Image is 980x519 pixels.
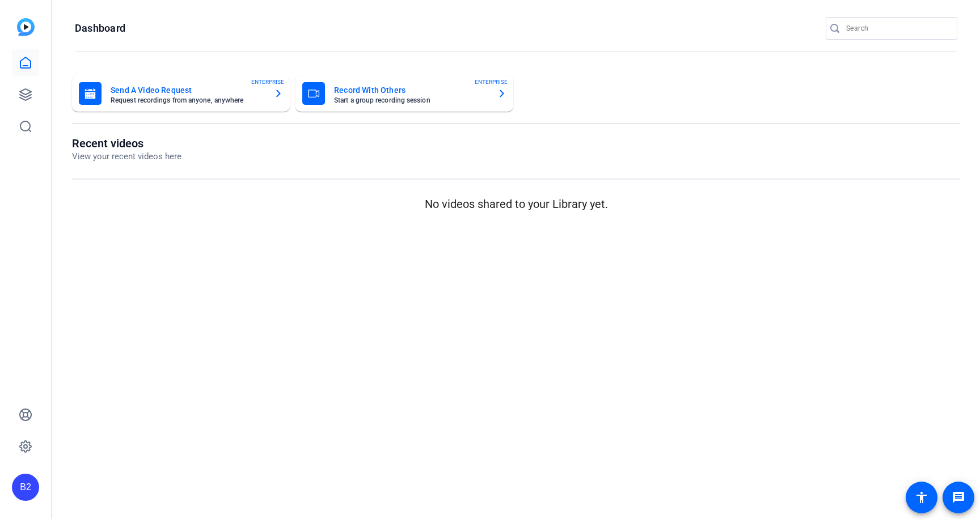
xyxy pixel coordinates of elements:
mat-card-title: Record With Others [334,83,488,97]
span: ENTERPRISE [475,78,508,86]
button: Record With OthersStart a group recording sessionENTERPRISE [295,75,513,112]
div: B2 [12,474,39,501]
mat-card-subtitle: Request recordings from anyone, anywhere [111,97,265,104]
mat-icon: accessibility [915,491,928,504]
p: View your recent videos here [72,150,181,163]
mat-card-title: Send A Video Request [111,83,265,97]
p: No videos shared to your Library yet. [72,195,960,212]
span: ENTERPRISE [251,78,284,86]
input: Search [846,22,948,35]
img: blue-gradient.svg [17,18,35,36]
mat-icon: message [952,491,965,504]
mat-card-subtitle: Start a group recording session [334,97,488,104]
button: Send A Video RequestRequest recordings from anyone, anywhereENTERPRISE [72,75,290,112]
h1: Recent videos [72,137,181,150]
h1: Dashboard [75,22,125,35]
